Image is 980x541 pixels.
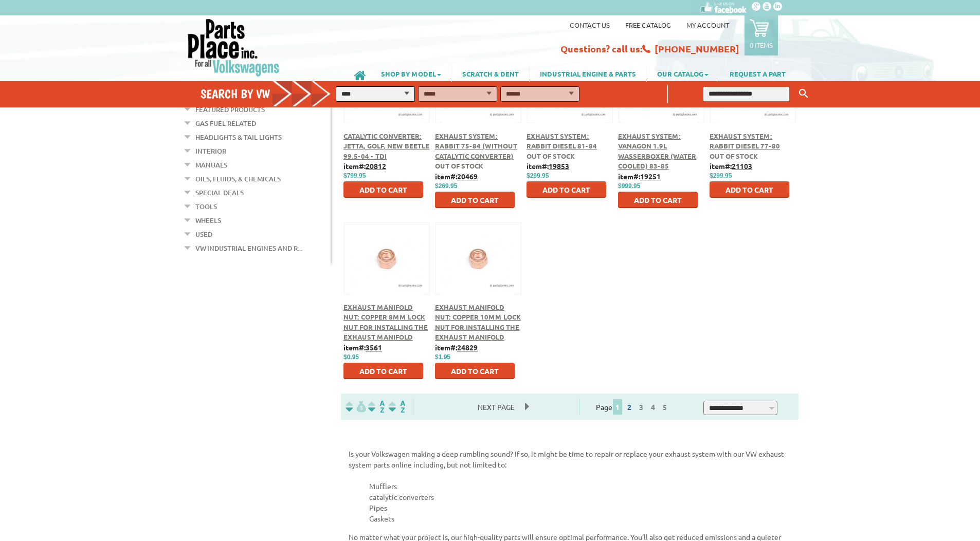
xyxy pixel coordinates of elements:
[435,343,478,352] b: item#:
[725,185,773,194] span: Add to Cart
[451,366,499,376] span: Add to Cart
[618,172,661,181] b: item#:
[660,402,669,412] a: 5
[435,172,478,181] b: item#:
[719,65,796,82] a: REQUEST A PART
[343,343,382,352] b: item#:
[195,117,256,130] a: Gas Fuel Related
[435,182,457,190] span: $269.95
[359,185,407,194] span: Add to Cart
[451,195,499,204] span: Add to Cart
[710,152,758,160] span: Out of stock
[201,86,341,101] h4: Search by VW
[369,513,791,524] li: Gaskets
[625,402,634,412] a: 2
[343,181,423,198] button: Add to Cart
[796,85,811,102] button: Keyword Search
[618,182,640,190] span: $999.95
[570,21,610,29] a: Contact us
[366,401,387,413] img: Sort by Headline
[195,241,302,255] a: VW Industrial Engines and R...
[625,21,671,29] a: Free Catalog
[467,399,525,415] span: Next Page
[343,132,429,160] a: Catalytic Converter: Jetta, Golf, New Beetle 99.5-04 - TDI
[195,228,212,241] a: Used
[435,363,515,379] button: Add to Cart
[435,353,450,361] span: $1.95
[195,103,265,116] a: Featured Products
[366,161,386,171] u: 20812
[710,132,780,151] a: Exhaust System: Rabbit Diesel 77-80
[369,502,791,513] li: Pipes
[648,402,658,412] a: 4
[542,185,590,194] span: Add to Cart
[435,132,517,160] a: Exhaust System: Rabbit 75-84 (Without Catalytic Converter)
[686,21,729,29] a: My Account
[369,492,791,502] li: catalytic converters
[647,65,719,82] a: OUR CATALOG
[371,65,451,82] a: SHOP BY MODEL
[387,401,407,413] img: Sort by Sales Rank
[195,200,217,213] a: Tools
[710,172,732,179] span: $299.95
[579,398,687,415] div: Page
[343,303,428,342] a: Exhaust Manifold Nut: Copper 8mm Lock Nut for Installing the Exhaust Manifold
[527,181,606,198] button: Add to Cart
[640,172,661,181] u: 19251
[359,366,407,376] span: Add to Cart
[530,65,646,82] a: INDUSTRIAL ENGINE & PARTS
[343,353,359,361] span: $0.95
[457,172,478,181] u: 20469
[435,192,515,208] button: Add to Cart
[346,401,366,413] img: filterpricelow.svg
[435,303,521,342] a: Exhaust Manifold Nut: Copper 10mm Lock Nut for Installing the Exhaust Manifold
[457,343,478,352] u: 24829
[187,18,281,77] img: Parts Place Inc!
[618,132,696,171] a: Exhaust System: Vanagon 1.9L Wasserboxer (Water Cooled) 83-85
[710,161,752,171] b: item#:
[343,363,423,379] button: Add to Cart
[732,161,752,171] u: 21103
[527,161,569,171] b: item#:
[467,402,525,412] a: Next Page
[349,449,791,470] p: Is your Volkswagen making a deep rumbling sound? If so, it might be time to repair or replace you...
[710,181,789,198] button: Add to Cart
[195,144,226,158] a: Interior
[618,192,698,208] button: Add to Cart
[195,158,227,172] a: Manuals
[195,186,244,199] a: Special Deals
[527,152,575,160] span: Out of stock
[343,172,366,179] span: $799.95
[195,130,282,144] a: Headlights & Tail Lights
[745,15,778,55] a: 0 items
[435,161,483,170] span: Out of stock
[369,481,791,492] li: Mufflers
[549,161,569,171] u: 19853
[634,195,682,204] span: Add to Cart
[613,399,622,415] span: 1
[527,172,549,179] span: $299.95
[452,65,529,82] a: SCRATCH & DENT
[637,402,646,412] a: 3
[195,172,281,185] a: Oils, Fluids, & Chemicals
[195,214,221,227] a: Wheels
[366,343,382,352] u: 3561
[527,132,597,151] a: Exhaust System: Rabbit Diesel 81-84
[750,41,773,49] p: 0 items
[343,161,386,171] b: item#:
